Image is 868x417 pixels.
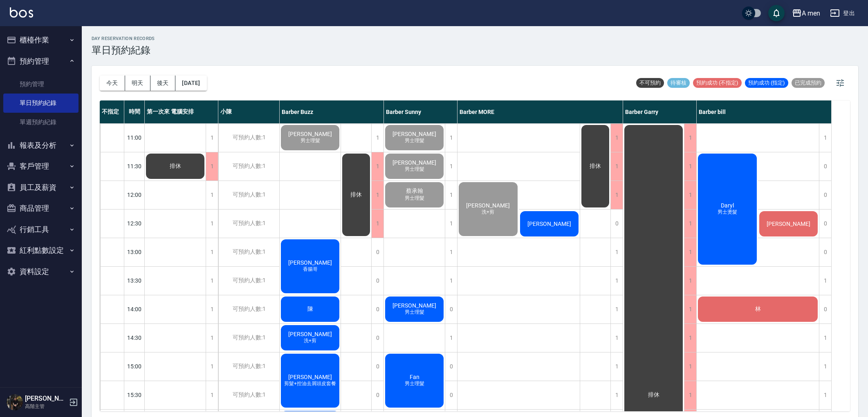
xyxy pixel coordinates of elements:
[124,323,145,352] div: 14:30
[175,76,206,91] button: [DATE]
[124,266,145,295] div: 13:30
[125,76,150,91] button: 明天
[458,100,623,123] div: Barber MORE
[792,79,825,87] span: 已完成預約
[623,100,697,123] div: Barber Garry
[636,79,664,87] span: 不可預約
[646,391,661,399] span: 排休
[819,352,831,381] div: 1
[371,267,384,295] div: 0
[124,209,145,238] div: 12:30
[3,29,79,51] button: 櫃檯作業
[3,261,79,282] button: 資料設定
[218,238,279,266] div: 可預約人數:1
[206,152,218,181] div: 1
[371,181,384,209] div: 1
[218,181,279,209] div: 可預約人數:1
[403,195,426,202] span: 男士理髮
[100,76,125,91] button: 今天
[145,100,218,123] div: 第一次來 電腦安排
[684,295,696,323] div: 1
[124,152,145,181] div: 11:30
[610,324,623,352] div: 1
[206,124,218,152] div: 1
[391,131,438,137] span: [PERSON_NAME]
[124,100,145,123] div: 時間
[719,202,736,209] span: Daryl
[404,187,425,195] span: 蔡承翰
[610,381,623,409] div: 1
[408,374,421,380] span: Fan
[610,238,623,266] div: 1
[403,166,426,173] span: 男士理髮
[802,8,820,18] div: A men
[218,324,279,352] div: 可預約人數:1
[7,394,23,410] img: Person
[819,267,831,295] div: 1
[168,163,183,170] span: 排休
[218,352,279,381] div: 可預約人數:1
[287,259,334,266] span: [PERSON_NAME]
[3,198,79,219] button: 商品管理
[684,324,696,352] div: 1
[206,381,218,409] div: 1
[371,152,384,181] div: 1
[684,181,696,209] div: 1
[3,240,79,261] button: 紅利點數設定
[819,324,831,352] div: 1
[384,100,458,123] div: Barber Sunny
[819,152,831,181] div: 0
[684,352,696,381] div: 1
[445,238,457,266] div: 1
[299,137,322,144] span: 男士理髮
[684,124,696,152] div: 1
[302,337,318,344] span: 洗+剪
[610,152,623,181] div: 1
[445,295,457,323] div: 0
[684,267,696,295] div: 1
[610,181,623,209] div: 1
[403,309,426,316] span: 男士理髮
[287,374,334,380] span: [PERSON_NAME]
[3,219,79,240] button: 行銷工具
[610,352,623,381] div: 1
[526,221,573,227] span: [PERSON_NAME]
[280,100,384,123] div: Barber Buzz
[716,209,739,216] span: 男士燙髮
[92,45,155,56] h3: 單日預約紀錄
[588,163,603,170] span: 排休
[124,295,145,323] div: 14:00
[3,135,79,156] button: 報表及分析
[684,210,696,238] div: 1
[371,238,384,266] div: 0
[25,403,67,410] p: 高階主管
[819,124,831,152] div: 1
[3,75,79,94] a: 預約管理
[610,267,623,295] div: 1
[371,124,384,152] div: 1
[283,380,338,387] span: 剪髮+控油去屑頭皮套餐
[610,210,623,238] div: 0
[789,5,823,22] button: A men
[206,352,218,381] div: 1
[218,100,280,123] div: 小陳
[667,79,690,87] span: 待審核
[124,181,145,209] div: 12:00
[150,76,176,91] button: 後天
[684,238,696,266] div: 1
[684,381,696,409] div: 1
[765,221,812,227] span: [PERSON_NAME]
[391,302,438,309] span: [PERSON_NAME]
[3,156,79,177] button: 客戶管理
[371,210,384,238] div: 1
[287,331,334,337] span: [PERSON_NAME]
[3,94,79,112] a: 單日預約紀錄
[819,295,831,323] div: 0
[371,352,384,381] div: 0
[206,181,218,209] div: 1
[100,100,124,123] div: 不指定
[124,381,145,409] div: 15:30
[124,123,145,152] div: 11:00
[819,181,831,209] div: 0
[124,352,145,381] div: 15:00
